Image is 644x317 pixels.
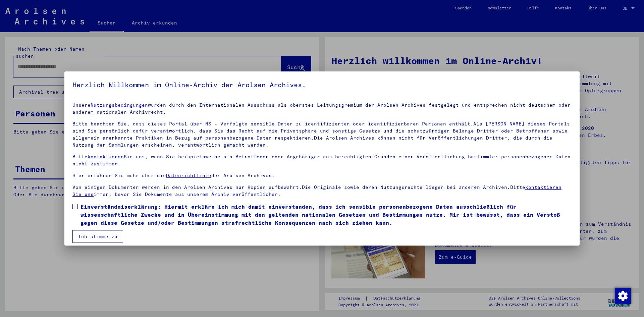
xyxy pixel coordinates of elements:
[72,184,572,198] p: Von einigen Dokumenten werden in den Arolsen Archives nur Kopien aufbewahrt.Die Originale sowie d...
[72,172,572,179] p: Hier erfahren Sie mehr über die der Arolsen Archives.
[72,120,572,149] p: Bitte beachten Sie, dass dieses Portal über NS - Verfolgte sensible Daten zu identifizierten oder...
[80,203,572,227] span: Einverständniserklärung: Hiermit erkläre ich mich damit einverstanden, dass ich sensible personen...
[72,184,561,197] a: kontaktieren Sie uns
[88,154,124,160] a: kontaktieren
[91,102,148,108] a: Nutzungsbedingungen
[166,172,211,178] a: Datenrichtlinie
[72,102,572,116] p: Unsere wurden durch den Internationalen Ausschuss als oberstes Leitungsgremium der Arolsen Archiv...
[72,153,572,167] p: Bitte Sie uns, wenn Sie beispielsweise als Betroffener oder Angehöriger aus berechtigten Gründen ...
[72,230,123,243] button: Ich stimme zu
[615,288,631,304] img: Zustimmung ändern
[72,80,572,90] h5: Herzlich Willkommen im Online-Archiv der Arolsen Archives.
